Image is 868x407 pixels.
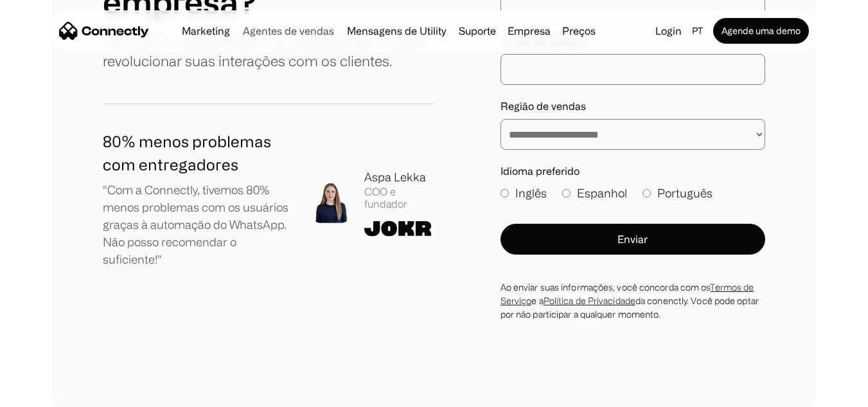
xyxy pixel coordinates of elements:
a: Marketing [177,26,235,36]
a: Agentes de vendas [238,26,339,36]
a: Mensagens de Utility [342,26,451,36]
a: Termos de Serviço [500,282,754,305]
div: Empresa [508,22,551,40]
a: Política de Privacidade [544,296,635,305]
div: COO e fundador [364,186,434,210]
input: Português [642,189,651,197]
input: Espanhol [562,189,571,197]
p: "Com a Connectly, tivemos 80% menos problemas com os usuários graças à automação do WhatsApp. Não... [103,181,290,268]
aside: Language selected: Português (Brasil) [13,383,77,402]
label: Inglês [500,185,547,202]
div: Aspa Lekka [364,168,434,186]
div: pt [692,22,703,40]
input: Inglês [500,189,509,197]
label: Português [642,185,713,202]
h1: 80% menos problemas com entregadores [103,130,290,176]
div: Empresa [504,22,554,40]
button: Enviar [500,224,765,255]
a: home [59,21,149,41]
div: pt [687,22,711,40]
ul: Language list [26,384,77,402]
div: Ao enviar suas informações, você concorda com os e a da conenctly. Você pode optar por não partic... [500,280,765,321]
label: Região de vendas [500,100,765,113]
a: Suporte [454,26,501,36]
a: Agende uma demo [713,18,809,44]
a: Preços [557,26,601,36]
a: Login [650,22,687,40]
label: Espanhol [562,185,627,202]
label: Idioma preferido [500,165,765,177]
